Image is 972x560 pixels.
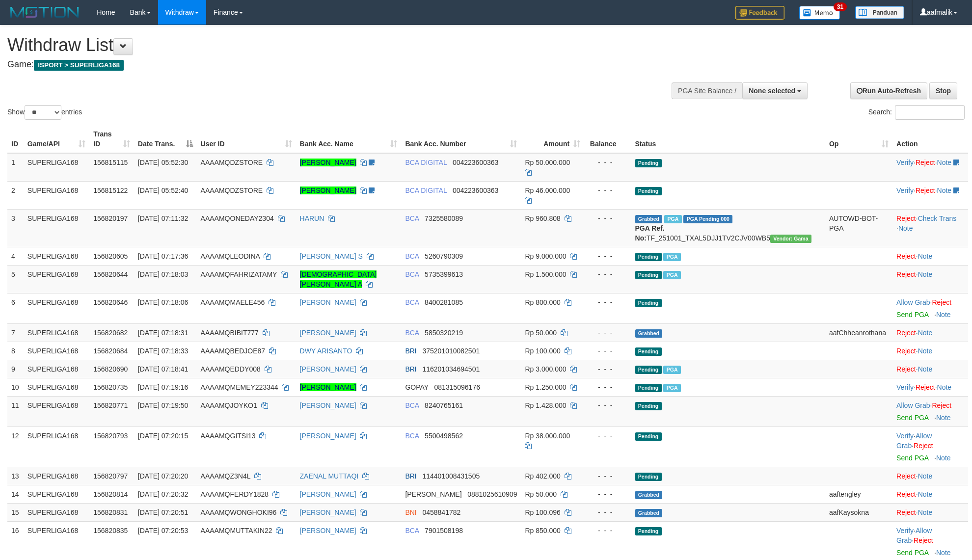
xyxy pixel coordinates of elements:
[425,214,463,222] span: Copy 7325580089 to clipboard
[7,209,24,247] td: 3
[635,432,662,441] span: Pending
[521,125,584,153] th: Amount: activate to sort column ascending
[425,270,463,278] span: Copy 5735399613 to clipboard
[896,311,928,319] a: Send PGA
[7,485,24,503] td: 14
[896,401,930,409] a: Allow Grab
[201,472,250,480] span: AAAAMQZ3N4L
[735,6,784,20] img: Feedback.jpg
[672,82,742,99] div: PGA Site Balance /
[892,427,968,467] td: · ·
[300,187,356,194] a: [PERSON_NAME]
[937,187,952,194] a: Note
[7,467,24,485] td: 13
[201,252,260,260] span: AAAAMQLEODINA
[588,186,627,195] div: - - -
[201,214,274,222] span: AAAAMQONEDAY2304
[850,82,927,99] a: Run Auto-Refresh
[892,293,968,323] td: ·
[24,342,89,360] td: SUPERLIGA168
[405,347,416,355] span: BRI
[525,401,566,409] span: Rp 1.428.000
[918,214,957,222] a: Check Trans
[683,215,732,223] span: PGA Pending
[405,270,419,278] span: BCA
[895,105,965,120] input: Search:
[896,401,932,409] span: ·
[918,490,933,498] a: Note
[892,360,968,378] td: ·
[405,298,419,306] span: BCA
[300,159,356,166] a: [PERSON_NAME]
[93,508,128,516] span: 156820831
[635,491,663,499] span: Grabbed
[929,82,957,99] a: Stop
[825,503,892,521] td: aafKaysokna
[868,105,965,120] label: Search:
[663,384,680,392] span: Marked by aafphoenmanit
[896,252,916,260] a: Reject
[588,382,627,392] div: - - -
[405,527,419,534] span: BCA
[7,427,24,467] td: 12
[896,414,928,422] a: Send PGA
[825,485,892,503] td: aaftengley
[405,214,419,222] span: BCA
[138,270,188,278] span: [DATE] 07:18:03
[24,209,89,247] td: SUPERLIGA168
[588,507,627,517] div: - - -
[425,252,463,260] span: Copy 5260790309 to clipboard
[918,347,933,355] a: Note
[663,271,680,279] span: Marked by aafchoeunmanni
[7,378,24,396] td: 10
[892,181,968,209] td: · ·
[93,472,128,480] span: 156820797
[635,215,663,223] span: Grabbed
[892,323,968,342] td: ·
[138,252,188,260] span: [DATE] 07:17:36
[453,187,498,194] span: Copy 004223600363 to clipboard
[896,432,932,450] span: ·
[138,432,188,440] span: [DATE] 07:20:15
[525,365,566,373] span: Rp 3.000.000
[525,270,566,278] span: Rp 1.500.000
[914,536,933,544] a: Reject
[425,401,463,409] span: Copy 8240765161 to clipboard
[300,298,356,306] a: [PERSON_NAME]
[896,383,914,391] a: Verify
[635,384,662,392] span: Pending
[138,490,188,498] span: [DATE] 07:20:32
[300,365,356,373] a: [PERSON_NAME]
[588,431,627,441] div: - - -
[434,383,480,391] span: Copy 081315096176 to clipboard
[588,251,627,261] div: - - -
[588,213,627,223] div: - - -
[896,365,916,373] a: Reject
[138,472,188,480] span: [DATE] 07:20:20
[34,60,124,71] span: ISPORT > SUPERLIGA168
[770,235,811,243] span: Vendor URL: https://trx31.1velocity.biz
[588,328,627,338] div: - - -
[93,383,128,391] span: 156820735
[896,347,916,355] a: Reject
[635,402,662,410] span: Pending
[24,360,89,378] td: SUPERLIGA168
[138,329,188,337] span: [DATE] 07:18:31
[197,125,296,153] th: User ID: activate to sort column ascending
[93,214,128,222] span: 156820197
[201,508,277,516] span: AAAAMQWONGHOKI96
[631,209,825,247] td: TF_251001_TXAL5DJJ1TV2CJV00WB5
[635,224,665,242] b: PGA Ref. No:
[405,472,416,480] span: BRI
[300,252,363,260] a: [PERSON_NAME] S
[24,503,89,521] td: SUPERLIGA168
[588,489,627,499] div: - - -
[201,432,256,440] span: AAAAMQGITSI13
[300,490,356,498] a: [PERSON_NAME]
[7,105,82,120] label: Show entries
[635,509,663,517] span: Grabbed
[635,347,662,356] span: Pending
[93,432,128,440] span: 156820793
[525,187,570,194] span: Rp 46.000.000
[405,432,419,440] span: BCA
